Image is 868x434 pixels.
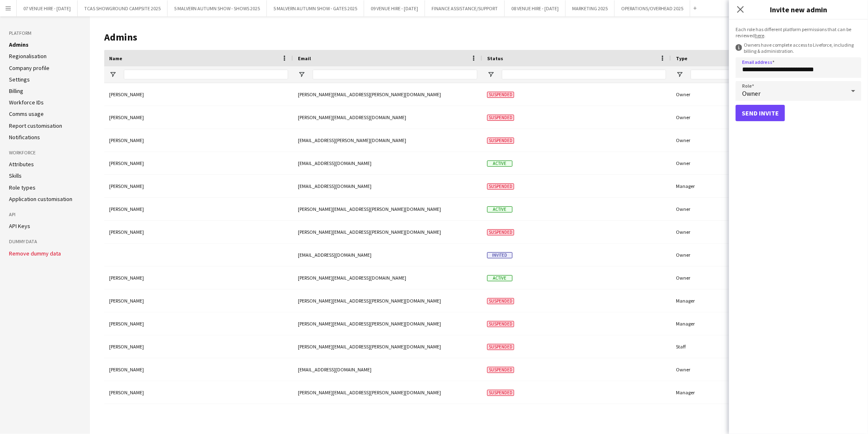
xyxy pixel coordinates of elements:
button: 08 VENUE HIRE - [DATE] [505,0,566,16]
input: Status Filter Input [502,70,666,79]
div: Manager [671,289,860,312]
span: Email [298,55,311,61]
button: TCAS SHOWGROUND CAMPSITE 2025 [78,0,168,16]
div: [PERSON_NAME][EMAIL_ADDRESS][PERSON_NAME][DOMAIN_NAME] [293,221,482,243]
a: Admins [9,41,29,48]
div: [PERSON_NAME][EMAIL_ADDRESS][PERSON_NAME][DOMAIN_NAME] [293,83,482,106]
div: [PERSON_NAME] [104,335,293,358]
div: [PERSON_NAME][EMAIL_ADDRESS][PERSON_NAME][DOMAIN_NAME] [293,289,482,312]
a: Settings [9,76,30,83]
span: Name [109,55,122,61]
a: Notifications [9,133,40,141]
div: [PERSON_NAME][EMAIL_ADDRESS][DOMAIN_NAME] [293,106,482,129]
span: Active [487,206,512,212]
div: [EMAIL_ADDRESS][DOMAIN_NAME] [293,244,482,266]
a: Role types [9,184,36,191]
h3: Platform [9,29,81,37]
a: Billing [9,87,23,95]
div: Each role has different platform permissions that can be reviewed . [736,26,861,38]
a: API Keys [9,222,30,230]
div: [EMAIL_ADDRESS][DOMAIN_NAME] [293,175,482,197]
h3: Invite new admin [729,4,868,15]
a: Application customisation [9,195,72,203]
span: Suspended [487,183,514,190]
div: [PERSON_NAME] [104,175,293,197]
button: 5 MALVERN AUTUMN SHOW - SHOWS 2025 [168,0,267,16]
span: Active [487,160,512,167]
div: [PERSON_NAME] [104,221,293,243]
div: [EMAIL_ADDRESS][DOMAIN_NAME] [293,152,482,174]
div: [PERSON_NAME] [104,152,293,174]
button: Remove dummy data [9,250,61,257]
span: Suspended [487,138,514,144]
button: Open Filter Menu [487,71,494,78]
div: [PERSON_NAME] [104,312,293,335]
a: Regionalisation [9,52,47,60]
span: Suspended [487,229,514,235]
div: Manager [671,175,860,197]
div: Staff [671,335,860,358]
input: Type Filter Input [691,70,855,79]
a: Comms usage [9,110,44,118]
span: Status [487,55,503,61]
div: [PERSON_NAME] [104,358,293,381]
div: Owner [671,106,860,129]
button: Send invite [736,105,785,121]
span: Suspended [487,367,514,373]
div: [PERSON_NAME] [104,83,293,106]
span: Invited [487,252,512,258]
button: 09 VENUE HIRE - [DATE] [364,0,425,16]
div: Owner [671,198,860,220]
h3: Dummy Data [9,238,81,245]
h3: Workforce [9,149,81,156]
span: Suspended [487,298,514,304]
div: [EMAIL_ADDRESS][PERSON_NAME][DOMAIN_NAME] [293,129,482,151]
button: 07 VENUE HIRE - [DATE] [17,0,78,16]
a: here [755,32,764,38]
div: Manager [671,312,860,335]
h3: API [9,211,81,218]
div: [PERSON_NAME][EMAIL_ADDRESS][DOMAIN_NAME] [293,267,482,289]
div: [PERSON_NAME] [104,198,293,220]
a: Company profile [9,64,49,72]
div: Owner [671,358,860,381]
span: Suspended [487,390,514,396]
span: Suspended [487,321,514,327]
div: [PERSON_NAME] [104,129,293,151]
h1: Admins [104,31,792,43]
div: Owner [671,129,860,151]
div: [PERSON_NAME][EMAIL_ADDRESS][PERSON_NAME][DOMAIN_NAME] [293,312,482,335]
input: Name Filter Input [124,70,288,79]
a: Skills [9,172,22,179]
button: MARKETING 2025 [566,0,615,16]
a: Attributes [9,160,34,168]
div: Owner [671,244,860,266]
span: Suspended [487,115,514,121]
div: [PERSON_NAME][EMAIL_ADDRESS][PERSON_NAME][DOMAIN_NAME] [293,335,482,358]
input: Email Filter Input [313,70,477,79]
div: Owner [671,152,860,174]
div: Manager [671,381,860,404]
div: [PERSON_NAME] [104,381,293,404]
button: Open Filter Menu [676,71,683,78]
div: [PERSON_NAME] [104,106,293,129]
button: Open Filter Menu [109,71,116,78]
div: [PERSON_NAME][EMAIL_ADDRESS][PERSON_NAME][DOMAIN_NAME] [293,381,482,404]
div: [PERSON_NAME] [104,289,293,312]
button: OPERATIONS/OVERHEAD 2025 [615,0,690,16]
span: Type [676,55,687,61]
button: 5 MALVERN AUTUMN SHOW - GATES 2025 [267,0,364,16]
div: Owners have complete access to Liveforce, including billing & administration. [736,42,861,54]
span: Suspended [487,92,514,98]
div: [EMAIL_ADDRESS][DOMAIN_NAME] [293,358,482,381]
a: Workforce IDs [9,99,44,106]
a: Report customisation [9,122,62,129]
span: Active [487,275,512,281]
div: Owner [671,267,860,289]
span: Suspended [487,344,514,350]
span: Owner [742,89,761,97]
div: Owner [671,83,860,106]
button: FINANCE ASSISTANCE/SUPPORT [425,0,505,16]
button: Open Filter Menu [298,71,305,78]
div: Owner [671,221,860,243]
